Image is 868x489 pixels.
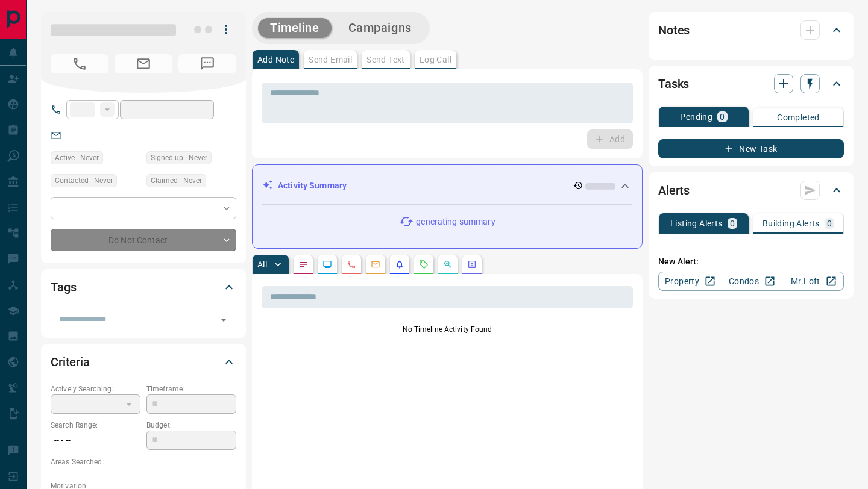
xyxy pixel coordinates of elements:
svg: Emails [371,260,380,269]
div: Do Not Contact [51,229,236,251]
span: Signed up - Never [151,152,207,164]
span: No Number [178,54,236,73]
svg: Notes [298,260,308,269]
div: Criteria [51,347,236,376]
button: Open [215,311,232,328]
span: No Number [51,54,108,73]
p: generating summary [416,216,495,228]
p: 0 [720,113,725,121]
p: Actively Searching: [51,384,140,394]
p: Add Note [257,55,294,64]
h2: Alerts [658,181,690,200]
button: New Task [658,139,844,158]
div: Tasks [658,69,844,98]
svg: Listing Alerts [395,260,404,269]
p: Search Range: [51,420,140,431]
p: Areas Searched: [51,456,236,467]
svg: Agent Actions [467,260,477,269]
p: Building Alerts [763,219,820,228]
p: All [257,260,267,269]
a: Mr.Loft [782,272,844,291]
button: Campaigns [336,18,424,38]
svg: Opportunities [443,260,453,269]
svg: Calls [347,260,356,269]
button: Timeline [258,18,332,38]
p: Pending [680,113,712,121]
svg: Requests [419,260,429,269]
a: Property [658,272,720,291]
span: Claimed - Never [151,175,202,187]
h2: Notes [658,20,690,40]
p: No Timeline Activity Found [262,324,633,335]
h2: Tags [51,278,76,297]
div: Tags [51,273,236,302]
p: 0 [827,219,832,228]
h2: Criteria [51,352,90,372]
p: -- - -- [51,431,140,450]
p: 0 [730,219,735,228]
p: New Alert: [658,255,844,268]
span: Active - Never [55,152,99,164]
p: Timeframe: [146,384,236,394]
span: No Email [115,54,172,73]
p: Completed [777,113,820,122]
p: Listing Alerts [670,219,723,228]
div: Notes [658,16,844,45]
div: Alerts [658,176,844,205]
a: Condos [720,272,782,291]
p: Budget: [146,420,236,431]
a: -- [70,130,75,140]
h2: Tasks [658,74,689,93]
svg: Lead Browsing Activity [322,260,332,269]
div: Activity Summary [262,175,632,197]
p: Activity Summary [278,179,347,192]
span: Contacted - Never [55,175,113,187]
